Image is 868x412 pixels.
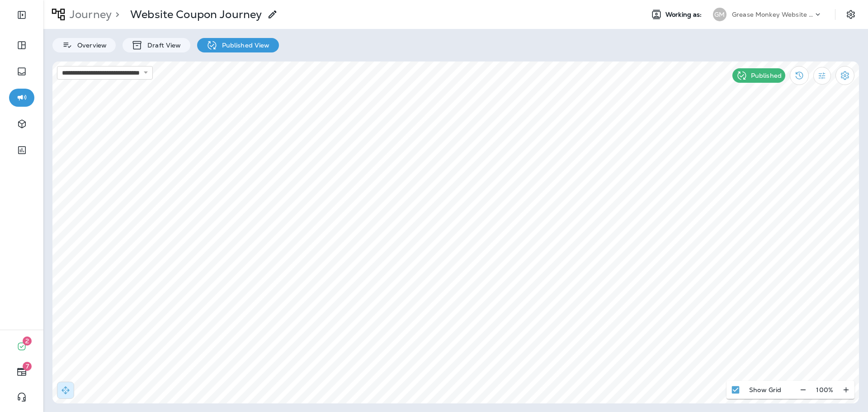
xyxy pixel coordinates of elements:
[751,72,782,79] p: Published
[816,386,833,393] p: 100 %
[813,67,831,85] button: Filter Statistics
[843,6,859,23] button: Settings
[112,8,119,21] p: >
[665,11,704,19] span: Working as:
[732,11,813,18] p: Grease Monkey Website Coupons
[143,42,181,49] p: Draft View
[66,8,112,21] p: Journey
[9,6,34,24] button: Expand Sidebar
[790,66,809,85] button: View Changelog
[835,66,854,85] button: Settings
[23,362,32,371] span: 7
[217,42,270,49] p: Published View
[130,8,262,21] p: Website Coupon Journey
[9,363,34,381] button: 7
[23,336,32,346] span: 2
[9,337,34,355] button: 2
[73,42,107,49] p: Overview
[713,8,726,21] div: GM
[749,386,781,393] p: Show Grid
